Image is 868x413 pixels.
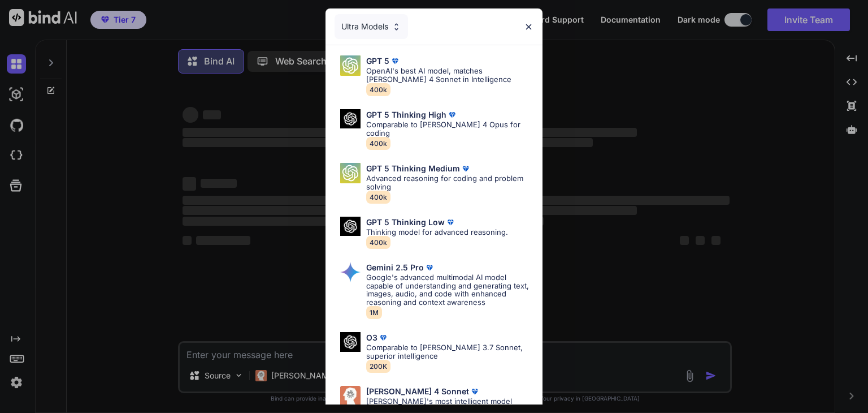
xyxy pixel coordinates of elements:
img: Pick Models [340,262,361,282]
span: 1M [366,306,382,319]
p: [PERSON_NAME]'s most intelligent model [366,397,512,406]
img: premium [377,332,389,343]
p: GPT 5 Thinking High [366,110,446,119]
p: [PERSON_NAME] 4 Sonnet [366,387,469,396]
img: close [524,22,533,32]
img: Pick Models [340,109,361,129]
span: 400k [366,236,390,249]
img: premium [469,386,480,397]
img: Pick Models [392,22,401,32]
div: Ultra Models [335,14,408,39]
img: premium [460,163,471,174]
img: Pick Models [340,163,361,183]
span: 400k [366,191,390,204]
p: Google's advanced multimodal AI model capable of understanding and generating text, images, audio... [366,273,533,307]
p: Thinking model for advanced reasoning. [366,228,508,236]
span: 400k [366,137,390,150]
p: GPT 5 [366,57,389,66]
img: Pick Models [340,332,361,352]
span: 200K [366,360,390,373]
p: Gemini 2.5 Pro [366,263,424,272]
p: Advanced reasoning for coding and problem solving [366,174,533,191]
span: 400k [366,83,390,96]
img: premium [424,262,435,273]
p: OpenAI's best AI model, matches [PERSON_NAME] 4 Sonnet in Intelligence [366,67,533,84]
p: Comparable to [PERSON_NAME] 3.7 Sonnet, superior intelligence [366,343,533,360]
img: Pick Models [340,386,361,406]
img: premium [446,109,458,121]
p: Comparable to [PERSON_NAME] 4 Opus for coding [366,121,533,137]
img: premium [389,55,401,67]
img: Pick Models [340,217,361,236]
p: GPT 5 Thinking Low [366,218,445,227]
p: GPT 5 Thinking Medium [366,164,460,173]
p: O3 [366,333,377,342]
img: Pick Models [340,55,361,76]
img: premium [445,217,456,228]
